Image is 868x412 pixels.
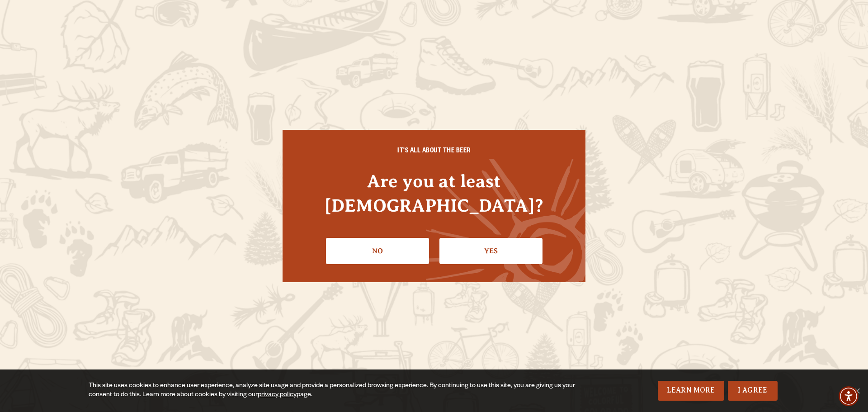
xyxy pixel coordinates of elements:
[326,238,429,264] a: No
[839,386,859,406] div: Accessibility Menu
[301,148,567,156] h6: IT'S ALL ABOUT THE BEER
[728,381,778,401] a: I Agree
[301,169,567,217] h4: Are you at least [DEMOGRAPHIC_DATA]?
[89,382,582,400] div: This site uses cookies to enhance user experience, analyze site usage and provide a personalized ...
[658,381,724,401] a: Learn More
[258,392,297,399] a: privacy policy
[439,238,542,264] a: Confirm I'm 21 or older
